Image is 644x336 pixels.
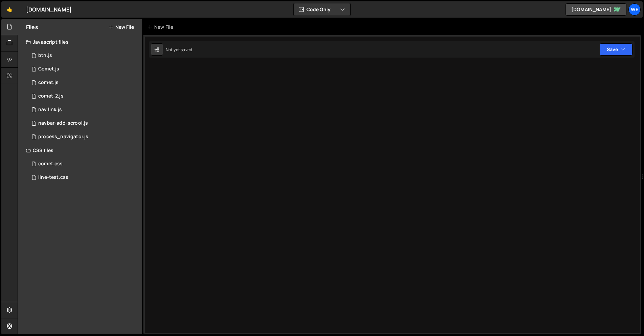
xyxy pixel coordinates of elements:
div: CSS files [18,144,142,157]
div: 17167/47401.js [26,49,142,62]
div: 17167/47443.js [26,117,142,130]
a: We [628,3,641,16]
div: line-test.css [38,174,68,181]
div: 17167/47407.js [26,76,142,89]
h2: Files [26,23,38,31]
div: 17167/47466.js [26,130,142,144]
div: comet.css [38,161,63,167]
div: Comet.js [38,66,59,72]
button: New File [109,24,134,30]
div: 17167/47405.js [26,89,142,103]
div: navbar-add-scrool.js [38,120,88,126]
div: comet.js [38,80,59,86]
div: nav link.js [38,107,62,113]
button: Code Only [294,3,350,16]
div: [DOMAIN_NAME] [26,5,72,14]
div: comet-2.js [38,93,64,99]
div: btn.js [38,52,52,59]
div: 17167/47403.css [26,171,142,184]
a: [DOMAIN_NAME] [566,3,626,16]
div: 17167/47404.js [26,62,142,76]
div: New File [147,24,176,30]
a: 🤙 [1,1,18,18]
div: Not yet saved [166,47,192,52]
button: Save [600,43,632,56]
div: process_navigator.js [38,134,88,140]
div: Javascript files [18,35,142,49]
div: 17167/47408.css [26,157,142,171]
div: 17167/47512.js [26,103,142,117]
